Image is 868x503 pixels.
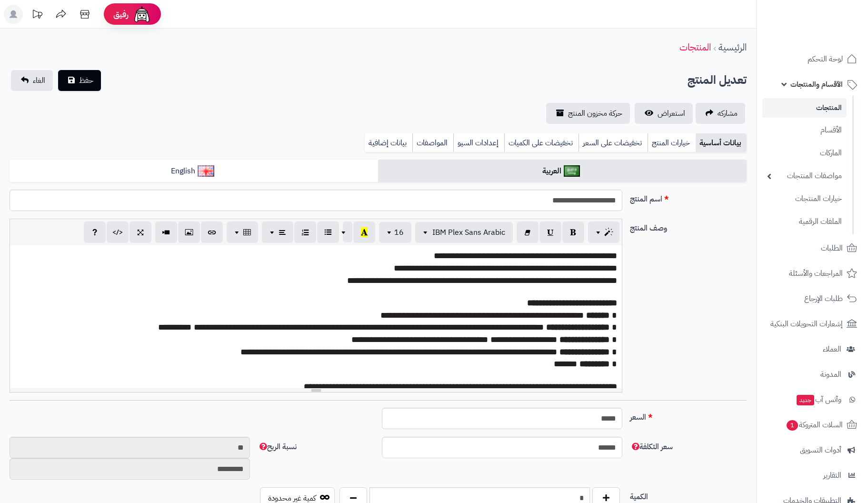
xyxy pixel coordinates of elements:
[762,338,862,361] a: العملاء
[762,439,862,462] a: أدوات التسويق
[696,133,747,152] a: بيانات أساسية
[762,211,847,232] a: الملفات الرقمية
[453,133,504,152] a: إعدادات السيو
[787,420,798,431] span: 1
[33,75,45,86] span: الغاء
[797,395,814,405] span: جديد
[432,227,505,238] span: IBM Plex Sans Arabic
[762,312,862,335] a: إشعارات التحويلات البنكية
[770,317,843,331] span: إشعارات التحويلات البنكية
[25,5,49,26] a: تحديثات المنصة
[11,70,53,91] a: الغاء
[803,27,859,47] img: logo-2.png
[658,108,685,119] span: استعراض
[696,103,745,124] a: مشاركه
[762,48,862,70] a: لوحة التحكم
[378,160,747,183] a: العربية
[823,469,841,482] span: التقارير
[564,165,580,177] img: العربية
[718,108,738,119] span: مشاركه
[412,133,453,152] a: المواصفات
[762,363,862,386] a: المدونة
[58,70,101,91] button: حفظ
[762,120,847,141] a: الأقسام
[762,262,862,285] a: المراجعات والأسئلة
[626,190,750,205] label: اسم المنتج
[762,189,847,209] a: خيارات المنتجات
[820,368,841,381] span: المدونة
[789,267,843,280] span: المراجعات والأسئلة
[258,441,297,453] span: نسبة الربح
[132,5,151,24] img: ai-face.png
[786,418,843,432] span: السلات المتروكة
[568,108,622,119] span: حركة مخزون المنتج
[198,165,214,177] img: English
[635,103,693,124] a: استعراض
[504,133,579,152] a: تخفيضات على الكميات
[790,78,843,91] span: الأقسام والمنتجات
[762,287,862,310] a: طلبات الإرجاع
[648,133,696,152] a: خيارات المنتج
[113,9,129,20] span: رفيق
[579,133,648,152] a: تخفيضات على السعر
[679,40,711,54] a: المنتجات
[365,133,412,152] a: بيانات إضافية
[626,408,750,423] label: السعر
[804,292,843,305] span: طلبات الإرجاع
[800,443,841,457] span: أدوات التسويق
[808,52,843,66] span: لوحة التحكم
[546,103,630,124] a: حركة مخزون المنتج
[796,393,841,406] span: وآتس آب
[762,413,862,436] a: السلات المتروكة1
[630,441,673,453] span: سعر التكلفة
[762,464,862,487] a: التقارير
[718,40,747,54] a: الرئيسية
[762,143,847,163] a: الماركات
[79,75,93,86] span: حفظ
[821,241,843,255] span: الطلبات
[394,227,404,238] span: 16
[626,487,750,503] label: الكمية
[10,160,378,183] a: English
[415,222,513,243] button: IBM Plex Sans Arabic
[379,222,411,243] button: 16
[762,237,862,260] a: الطلبات
[688,70,747,90] h2: تعديل المنتج
[626,219,750,234] label: وصف المنتج
[823,342,841,356] span: العملاء
[762,166,847,186] a: مواصفات المنتجات
[762,98,847,118] a: المنتجات
[762,388,862,411] a: وآتس آبجديد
